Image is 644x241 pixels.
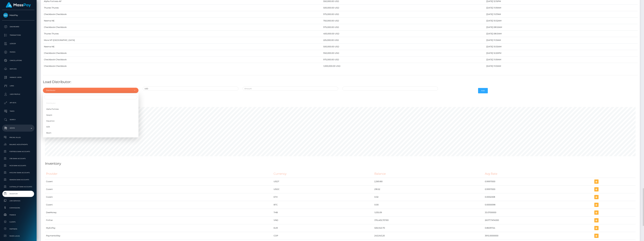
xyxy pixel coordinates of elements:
[2,108,34,115] a: Taxes
[43,18,322,24] td: Neema-NE
[322,31,485,37] td: 400,000.00 USD
[2,141,34,148] a: Balance Adjustments
[3,234,33,238] span: Payer Logos
[2,198,34,204] a: Link Services
[373,216,484,224] td: 376,405,707.83
[3,42,33,46] p: Ledger
[3,157,33,160] span: CRB Bank Accounts
[6,2,31,8] img: MassPay Logo
[322,56,485,63] td: 975,000.00 USD
[2,184,34,190] a: JustWallet Bank Accounts
[485,43,638,50] td: [DATE] 10:35AM
[484,216,593,224] td: 26377.7474300
[3,185,33,188] span: JustWallet Bank Accounts
[485,50,638,56] td: [DATE] 12:25PM
[3,25,33,29] p: Dashboard
[43,63,322,69] td: Checkbook-Checkbook
[373,224,484,232] td: 506,943.70
[484,170,593,178] th: Avg Rate
[45,185,273,193] td: Cozeni
[2,91,34,98] a: User Profile
[373,185,484,193] td: 218.52
[3,206,33,209] span: Commissions
[3,118,33,122] p: Search
[3,75,33,80] p: Manage Users
[45,224,273,232] td: MyEUPay
[45,216,273,224] td: FinFan
[3,92,33,96] p: User Profile
[273,170,373,178] th: Currency
[45,193,273,201] td: Cozeni
[3,136,33,139] span: Pricing Rules
[3,227,33,231] span: Partners
[373,178,484,185] td: 2,369.80
[485,37,638,43] td: [DATE] 11:33AM
[373,232,484,240] td: 243,043.20
[2,49,34,56] a: Payees
[43,50,322,56] td: Checkbook-Checkbook
[322,18,485,24] td: 750,000.00 USD
[2,219,34,225] a: Clients
[3,150,33,153] span: Fortress Bank Accounts
[373,201,484,209] td: 0.00
[322,37,485,43] td: 225,000.00 USD
[46,108,59,110] span: Alpha Fortress
[322,43,485,50] td: 500,000.00 USD
[45,161,636,166] h4: Inventory
[46,132,51,134] span: Beam
[44,95,137,99] input: Search
[484,232,593,240] td: 3915.0000000
[2,99,34,106] a: API Keys
[2,163,34,169] a: MCB Bank Accounts
[2,149,34,155] a: Fortress Bank Accounts
[322,5,485,11] td: 500,000.00 USD
[3,67,33,71] p: Batches
[46,120,55,122] span: Aquanow
[2,212,34,218] a: Finance
[3,101,33,105] p: API Keys
[2,226,34,232] a: Partners
[2,191,34,197] a: Inventory
[478,88,488,93] button: Add
[45,201,273,209] td: Cozeni
[273,232,373,240] td: COP
[3,84,33,88] p: Links
[3,213,33,217] span: Finance
[45,209,273,216] td: DeeMoney
[2,82,34,89] a: Links
[43,88,138,93] button: Distributor
[2,205,34,211] a: Commissions
[2,40,34,47] a: Ledger
[485,11,638,18] td: [DATE] 11:07AM
[2,23,34,30] a: Dashboard
[273,209,373,216] td: THB
[2,125,34,132] a: Admin
[3,13,8,18] img: MassPay
[3,126,33,130] p: Admin
[43,11,322,18] td: Checkbook-Checkbook
[484,185,593,193] td: 0.9997000
[373,193,484,201] td: 0.02
[2,156,34,162] a: CRB Bank Accounts
[3,192,33,195] span: Inventory
[484,178,593,185] td: 0.9997000
[143,87,238,91] input: Currency
[273,185,373,193] td: USDC
[46,114,52,116] span: Apaylo
[43,80,638,84] h4: Load Distributor:
[3,220,33,224] span: Clients
[2,65,34,72] a: Batches
[3,33,33,37] p: Transactions
[3,50,33,54] p: Payees
[43,43,322,50] td: Neema-NE
[43,56,322,63] td: Checkbook-Checkbook
[273,201,373,209] td: BTC
[45,98,636,103] h4: Monthly volume
[3,164,33,167] span: MCB Bank Accounts
[43,37,322,43] td: More MT-[GEOGRAPHIC_DATA]
[322,63,485,69] td: 1,000,000.00 USD
[45,232,273,240] td: PaymentsWay
[43,24,322,31] td: Checkbook-Checkbook
[2,116,34,123] a: Search
[484,209,593,216] td: 33.0700000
